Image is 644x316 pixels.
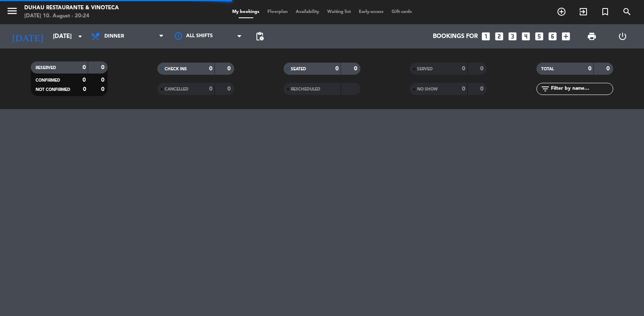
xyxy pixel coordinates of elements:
strong: 0 [606,66,611,72]
span: RESERVED [36,66,56,70]
i: looks_two [494,31,504,42]
i: looks_3 [507,31,518,42]
span: Availability [292,10,323,14]
span: Dinner [104,34,124,39]
i: arrow_drop_down [75,32,85,41]
strong: 0 [227,86,232,92]
span: NOT CONFIRMED [36,88,70,92]
strong: 0 [83,86,86,92]
strong: 0 [209,66,212,72]
strong: 0 [101,77,106,83]
span: Floorplan [263,10,292,14]
div: [DATE] 10. August - 20:24 [24,12,119,20]
div: LOG OUT [607,24,638,48]
i: power_settings_new [618,32,627,41]
strong: 0 [462,66,465,72]
i: exit_to_app [578,7,588,17]
span: SERVED [417,67,433,71]
i: menu [6,5,18,17]
span: NO SHOW [417,87,438,91]
strong: 0 [101,86,106,92]
strong: 0 [588,66,591,72]
strong: 0 [101,65,106,70]
i: [DATE] [6,27,49,45]
strong: 0 [335,66,339,72]
strong: 0 [83,65,86,70]
span: CONFIRMED [36,78,60,82]
strong: 0 [354,66,359,72]
span: SEATED [291,67,306,71]
span: CANCELLED [165,87,189,91]
button: menu [6,5,18,20]
i: add_box [561,31,571,42]
span: Early-access [355,10,388,14]
strong: 0 [83,77,86,83]
span: Gift cards [388,10,416,14]
strong: 0 [480,86,485,92]
span: Waiting list [323,10,355,14]
span: CHECK INS [165,67,187,71]
div: Duhau Restaurante & Vinoteca [24,4,119,12]
strong: 0 [227,66,232,72]
i: add_circle_outline [557,7,566,17]
strong: 0 [462,86,465,92]
input: Filter by name... [550,84,613,93]
i: looks_one [481,31,491,42]
i: turned_in_not [600,7,610,17]
i: search [622,7,632,17]
i: filter_list [540,84,550,94]
span: Bookings for [433,33,478,40]
span: print [587,32,597,41]
span: TOTAL [541,67,554,71]
span: My bookings [228,10,263,14]
span: pending_actions [255,32,265,41]
span: RESCHEDULED [291,87,320,91]
strong: 0 [480,66,485,72]
i: looks_5 [534,31,544,42]
i: looks_4 [521,31,531,42]
i: looks_6 [547,31,558,42]
strong: 0 [209,86,212,92]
